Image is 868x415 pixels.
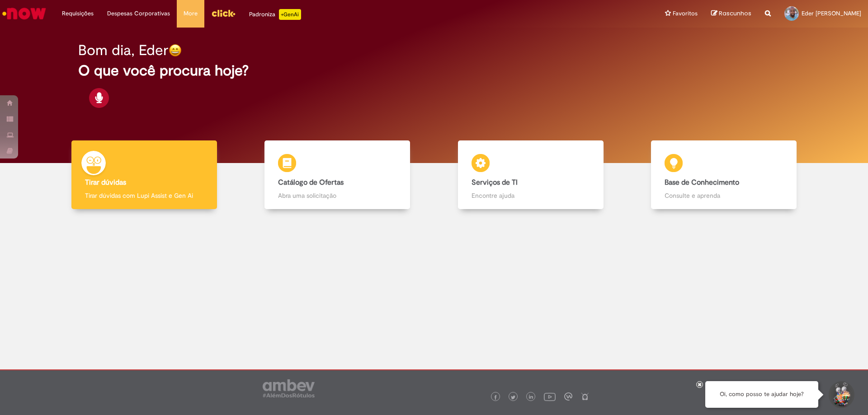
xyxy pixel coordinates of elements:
[279,9,301,20] p: +GenAi
[665,178,739,187] b: Base de Conhecimento
[472,191,590,200] p: Encontre ajuda
[827,381,854,408] button: Iniciar Conversa de Suporte
[434,140,627,210] a: Serviços de TI Encontre ajuda
[472,178,518,187] b: Serviços de TI
[711,9,751,18] a: Rascunhos
[278,178,344,187] b: Catálogo de Ofertas
[705,381,818,408] div: Oi, como posso te ajudar hoje?
[529,395,533,400] img: logo_footer_linkedin.png
[511,395,515,400] img: logo_footer_twitter.png
[249,9,301,20] div: Padroniza
[211,6,236,20] img: click_logo_yellow_360x200.png
[85,191,203,200] p: Tirar dúvidas com Lupi Assist e Gen Ai
[107,9,170,18] span: Despesas Corporativas
[627,140,821,210] a: Base de Conhecimento Consulte e aprenda
[169,44,182,57] img: happy-face.png
[1,5,47,23] img: ServiceNow
[78,63,790,79] h2: O que você procura hoje?
[719,9,751,18] span: Rascunhos
[802,9,861,17] span: Eder [PERSON_NAME]
[184,9,198,18] span: More
[241,140,434,210] a: Catálogo de Ofertas Abra uma solicitação
[62,9,94,18] span: Requisições
[263,379,315,397] img: logo_footer_ambev_rotulo_gray.png
[47,140,241,210] a: Tirar dúvidas Tirar dúvidas com Lupi Assist e Gen Ai
[544,391,556,402] img: logo_footer_youtube.png
[85,178,126,187] b: Tirar dúvidas
[673,9,698,18] span: Favoritos
[564,392,572,401] img: logo_footer_workplace.png
[581,392,589,401] img: logo_footer_naosei.png
[78,42,169,58] h2: Bom dia, Eder
[493,395,498,400] img: logo_footer_facebook.png
[665,191,783,200] p: Consulte e aprenda
[278,191,396,200] p: Abra uma solicitação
